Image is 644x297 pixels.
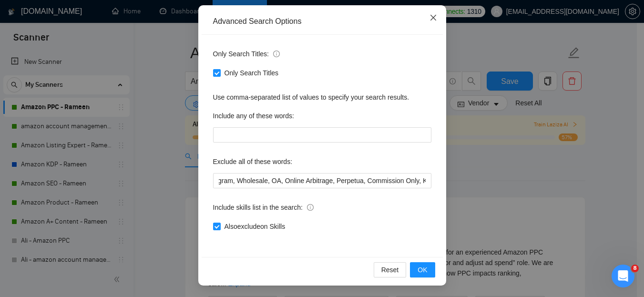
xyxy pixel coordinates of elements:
[221,68,283,78] span: Only Search Titles
[418,265,427,275] span: OK
[213,108,294,123] label: Include any of these words:
[381,265,399,275] span: Reset
[631,265,639,272] span: 8
[213,92,431,102] div: Use comma-separated list of values to specify your search results.
[612,265,634,287] iframe: Intercom live chat
[273,51,280,57] span: info-circle
[429,14,437,21] span: close
[307,204,314,211] span: info-circle
[213,49,280,59] span: Only Search Titles:
[221,221,289,232] span: Also exclude on Skills
[213,16,431,27] div: Advanced Search Options
[410,262,435,277] button: OK
[420,5,446,31] button: Close
[213,154,293,169] label: Exclude all of these words:
[374,262,407,277] button: Reset
[213,202,314,213] span: Include skills list in the search:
